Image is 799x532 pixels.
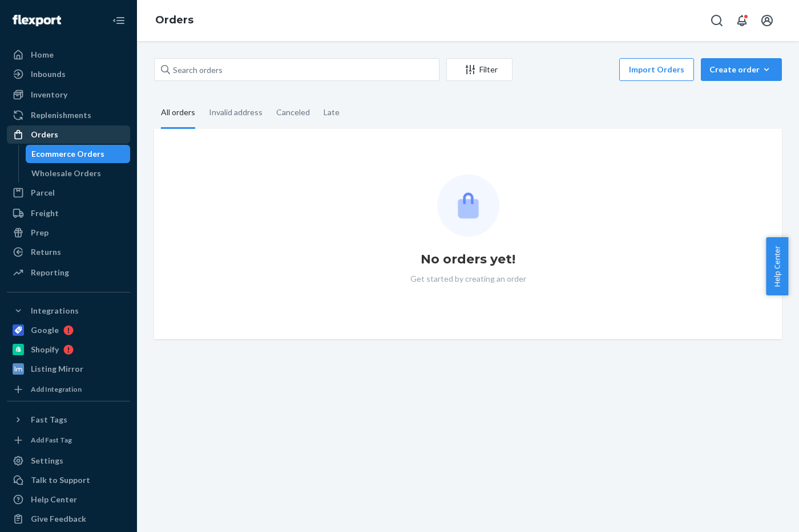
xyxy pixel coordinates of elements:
[31,363,83,375] div: Listing Mirror
[31,187,55,198] div: Parcel
[155,14,193,26] a: Orders
[7,224,130,242] a: Prep
[26,145,131,163] a: Ecommerce Orders
[421,250,515,269] h1: No orders yet!
[31,305,79,316] div: Integrations
[107,9,130,32] button: Close Navigation
[7,86,130,104] a: Inventory
[705,9,728,32] button: Open Search Box
[446,58,513,81] button: Filter
[410,273,526,285] p: Get started by creating an order
[31,414,67,425] div: Fast Tags
[31,384,82,394] div: Add Integration
[7,411,130,429] button: Fast Tags
[7,383,130,396] a: Add Integration
[31,435,72,445] div: Add Fast Tag
[7,433,130,447] a: Add Fast Tag
[276,98,310,127] div: Canceled
[756,9,778,32] button: Open account menu
[7,263,130,282] a: Reporting
[13,15,61,26] img: Flexport logo
[31,513,86,525] div: Give Feedback
[7,204,130,222] a: Freight
[7,321,130,339] a: Google
[31,227,49,238] div: Prep
[31,129,58,140] div: Orders
[31,49,54,60] div: Home
[7,184,130,202] a: Parcel
[31,148,104,160] div: Ecommerce Orders
[709,64,773,75] div: Create order
[31,267,69,278] div: Reporting
[26,164,131,182] a: Wholesale Orders
[7,125,130,144] a: Orders
[324,98,340,127] div: Late
[619,58,694,81] button: Import Orders
[7,65,130,83] a: Inbounds
[146,4,203,37] ol: breadcrumbs
[701,58,782,81] button: Create order
[447,64,512,75] div: Filter
[731,9,753,32] button: Open notifications
[7,46,130,64] a: Home
[7,452,130,470] a: Settings
[31,494,77,505] div: Help Center
[7,340,130,359] a: Shopify
[161,98,195,129] div: All orders
[31,168,101,179] div: Wholesale Orders
[154,58,439,81] input: Search orders
[7,302,130,320] button: Integrations
[7,490,130,509] a: Help Center
[31,246,61,258] div: Returns
[31,208,59,219] div: Freight
[766,237,788,295] button: Help Center
[31,344,59,355] div: Shopify
[31,474,90,486] div: Talk to Support
[31,324,59,336] div: Google
[31,89,67,100] div: Inventory
[7,510,130,528] button: Give Feedback
[7,243,130,261] a: Returns
[437,174,499,237] img: Empty list
[31,109,91,121] div: Replenishments
[209,98,263,127] div: Invalid address
[31,455,63,466] div: Settings
[7,471,130,489] a: Talk to Support
[7,360,130,378] a: Listing Mirror
[31,68,66,80] div: Inbounds
[7,106,130,124] a: Replenishments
